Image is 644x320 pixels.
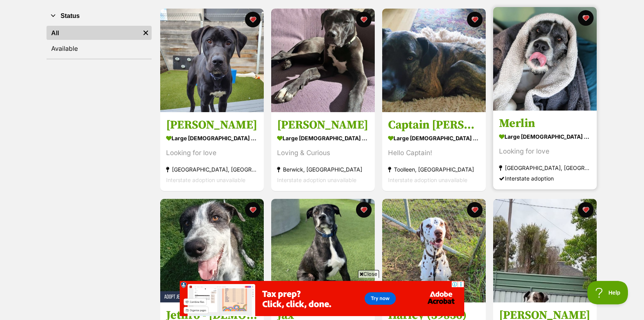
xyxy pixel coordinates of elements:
[499,163,591,173] div: [GEOGRAPHIC_DATA], [GEOGRAPHIC_DATA]
[277,148,369,159] div: Loving & Curious
[277,164,369,175] div: Berwick, [GEOGRAPHIC_DATA]
[493,199,597,302] img: Sheck
[499,173,591,184] div: Interstate adoption
[140,26,152,40] a: Remove filter
[47,11,152,21] button: Status
[467,12,483,27] button: favourite
[160,9,264,112] img: Elwood
[493,7,597,111] img: Merlin
[47,41,152,55] a: Available
[160,199,264,302] img: Jethro - 3 Year Old Wolfhound X
[358,270,379,278] span: Close
[271,199,375,302] img: Jax
[499,131,591,143] div: large [DEMOGRAPHIC_DATA] Dog
[493,111,597,190] a: Merlin large [DEMOGRAPHIC_DATA] Dog Looking for love [GEOGRAPHIC_DATA], [GEOGRAPHIC_DATA] Interst...
[382,199,486,302] img: Harley (59836)
[578,10,594,26] button: favourite
[166,133,258,144] div: large [DEMOGRAPHIC_DATA] Dog
[499,116,591,131] h3: Merlin
[166,148,258,159] div: Looking for love
[356,12,372,27] button: favourite
[467,202,483,218] button: favourite
[245,12,261,27] button: favourite
[271,112,375,191] a: [PERSON_NAME] large [DEMOGRAPHIC_DATA] Dog Loving & Curious Berwick, [GEOGRAPHIC_DATA] Interstate...
[271,9,375,112] img: Billy
[382,9,486,112] img: Captain Tamblyn
[578,202,594,218] button: favourite
[388,164,480,175] div: Toolleen, [GEOGRAPHIC_DATA]
[160,112,264,191] a: [PERSON_NAME] large [DEMOGRAPHIC_DATA] Dog Looking for love [GEOGRAPHIC_DATA], [GEOGRAPHIC_DATA] ...
[382,112,486,191] a: Captain [PERSON_NAME] large [DEMOGRAPHIC_DATA] Dog Hello Captain! Toolleen, [GEOGRAPHIC_DATA] Int...
[388,148,480,159] div: Hello Captain!
[388,133,480,144] div: large [DEMOGRAPHIC_DATA] Dog
[499,147,591,157] div: Looking for love
[166,118,258,133] h3: [PERSON_NAME]
[245,202,261,218] button: favourite
[388,118,480,133] h3: Captain [PERSON_NAME]
[356,202,372,218] button: favourite
[587,281,628,304] iframe: Help Scout Beacon - Open
[388,177,467,184] span: Interstate adoption unavailable
[47,26,140,40] a: All
[166,164,258,175] div: [GEOGRAPHIC_DATA], [GEOGRAPHIC_DATA]
[180,281,464,316] iframe: Advertisement
[277,118,369,133] h3: [PERSON_NAME]
[277,133,369,144] div: large [DEMOGRAPHIC_DATA] Dog
[47,24,152,59] div: Status
[277,177,356,184] span: Interstate adoption unavailable
[166,177,245,184] span: Interstate adoption unavailable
